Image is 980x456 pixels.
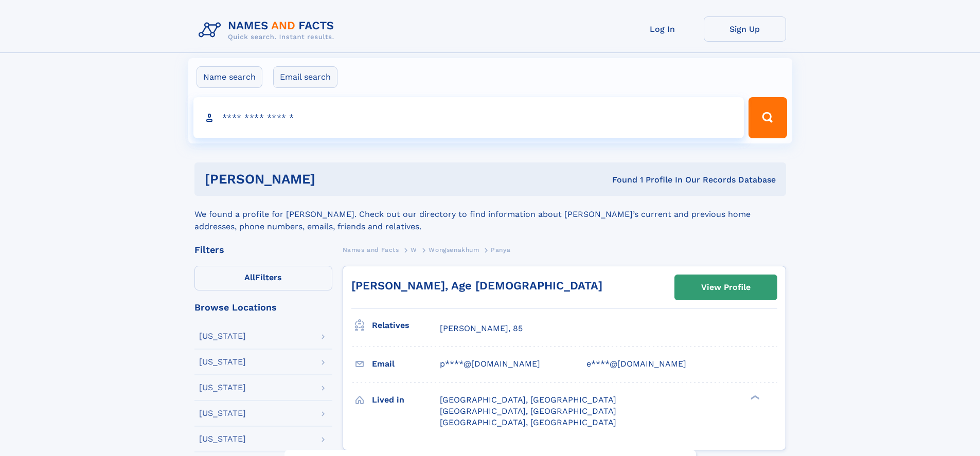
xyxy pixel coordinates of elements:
[199,358,246,366] div: [US_STATE]
[440,323,523,334] a: [PERSON_NAME], 85
[411,246,417,253] span: W
[440,395,616,405] span: [GEOGRAPHIC_DATA], [GEOGRAPHIC_DATA]
[675,275,777,300] a: View Profile
[194,196,786,233] div: We found a profile for [PERSON_NAME]. Check out our directory to find information about [PERSON_N...
[194,303,332,312] div: Browse Locations
[440,406,616,416] span: [GEOGRAPHIC_DATA], [GEOGRAPHIC_DATA]
[343,243,399,256] a: Names and Facts
[429,243,479,256] a: Wongsenakhum
[351,279,602,292] a: [PERSON_NAME], Age [DEMOGRAPHIC_DATA]
[199,332,246,340] div: [US_STATE]
[199,435,246,443] div: [US_STATE]
[749,97,787,138] button: Search Button
[440,417,616,427] span: [GEOGRAPHIC_DATA], [GEOGRAPHIC_DATA]
[429,246,479,253] span: Wongsenakhum
[205,173,464,186] h1: [PERSON_NAME]
[621,16,704,42] a: Log In
[194,245,332,254] div: Filters
[199,409,246,417] div: [US_STATE]
[704,16,786,42] a: Sign Up
[372,355,440,373] h3: Email
[748,394,760,400] div: ❯
[199,384,246,392] div: [US_STATE]
[194,16,343,44] img: Logo Names and Facts
[372,317,440,334] h3: Relatives
[193,97,744,138] input: search input
[273,66,337,88] label: Email search
[464,174,776,186] div: Found 1 Profile In Our Records Database
[411,243,417,256] a: W
[491,246,510,253] span: Panya
[197,66,262,88] label: Name search
[372,391,440,409] h3: Lived in
[194,266,332,290] label: Filters
[701,276,751,299] div: View Profile
[244,272,255,282] span: All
